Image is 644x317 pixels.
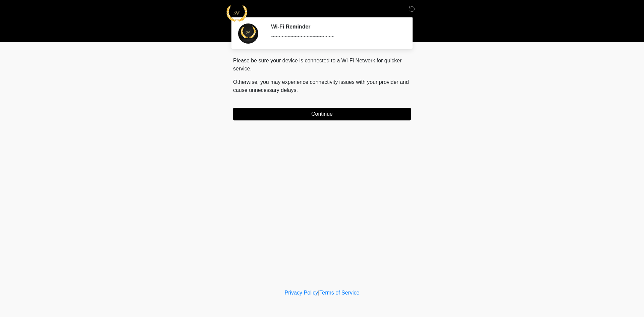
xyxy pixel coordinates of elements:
[238,23,258,44] img: Agent Avatar
[233,78,411,94] p: Otherwise, you may experience connectivity issues with your provider and cause unnecessary delays
[319,290,359,296] a: Terms of Service
[285,290,318,296] a: Privacy Policy
[297,87,298,93] span: .
[233,108,411,120] button: Continue
[233,57,411,73] p: Please be sure your device is connected to a Wi-Fi Network for quicker service.
[226,5,247,22] img: Novus Studios Logo
[271,33,401,41] div: ~~~~~~~~~~~~~~~~~~~~
[318,290,319,296] a: |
